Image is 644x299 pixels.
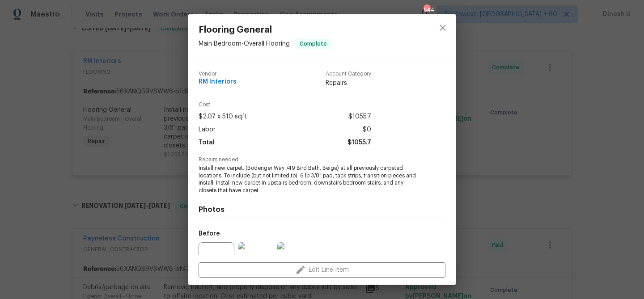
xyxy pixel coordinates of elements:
span: Flooring General [199,25,331,35]
span: Complete [296,39,330,48]
span: Main Bedroom - Overall Flooring [199,41,290,47]
span: Vendor [199,71,237,77]
span: Install new carpet. (Bodenger Way 749 Bird Bath, Beige) at all previously carpeted locations. To ... [199,164,421,194]
span: Cost [199,102,371,108]
button: close [432,17,453,38]
span: $1055.7 [348,110,371,123]
span: RM Interiors [199,79,237,85]
span: $0 [363,123,371,136]
h4: Photos [199,205,445,214]
h5: Before [199,231,220,237]
span: Labor [199,123,216,136]
span: Total [199,136,215,149]
span: Repairs needed [199,157,445,163]
span: $1055.7 [347,136,371,149]
div: 644 [424,5,430,14]
span: Account Category [326,71,371,77]
span: Repairs [326,79,371,88]
span: $2.07 x 510 sqft [199,110,247,123]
